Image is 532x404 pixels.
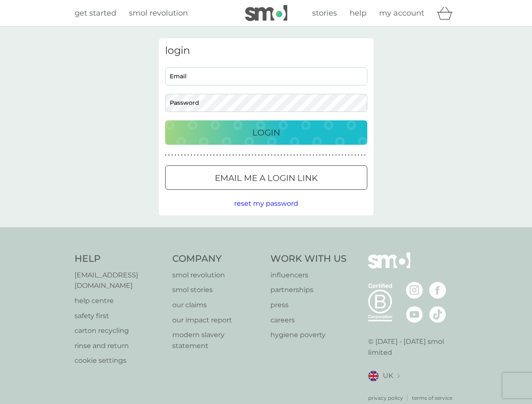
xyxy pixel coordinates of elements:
[171,153,173,157] p: ●
[322,153,324,157] p: ●
[234,199,298,207] span: reset my password
[358,153,359,157] p: ●
[75,7,116,19] a: get started
[197,153,199,157] p: ●
[75,355,164,366] a: cookie settings
[326,153,327,157] p: ●
[312,7,337,19] a: stories
[270,284,347,295] a: partnerships
[165,165,367,190] button: Email me a login link
[165,45,367,57] h3: login
[172,270,262,281] p: smol revolution
[194,153,195,157] p: ●
[429,282,446,299] img: visit the smol Facebook page
[319,153,321,157] p: ●
[270,315,347,326] p: careers
[75,270,164,291] a: [EMAIL_ADDRESS][DOMAIN_NAME]
[312,8,337,18] span: stories
[297,153,298,157] p: ●
[75,325,164,336] a: carton recycling
[172,330,262,351] a: modern slavery statement
[172,315,262,326] a: our impact report
[129,7,188,19] a: smol revolution
[270,330,347,340] a: hygiene poverty
[172,284,262,295] p: smol stories
[350,7,366,19] a: help
[351,153,353,157] p: ●
[187,153,189,157] p: ●
[350,8,366,18] span: help
[316,153,318,157] p: ●
[75,295,164,306] a: help centre
[226,153,227,157] p: ●
[271,153,273,157] p: ●
[234,198,298,209] button: reset my password
[284,153,286,157] p: ●
[174,153,176,157] p: ●
[313,153,314,157] p: ●
[239,153,241,157] p: ●
[255,153,257,157] p: ●
[332,153,334,157] p: ●
[245,153,247,157] p: ●
[258,153,260,157] p: ●
[245,5,287,21] img: smol
[342,153,343,157] p: ●
[165,153,167,157] p: ●
[345,153,347,157] p: ●
[290,153,292,157] p: ●
[235,153,237,157] p: ●
[300,153,302,157] p: ●
[210,153,211,157] p: ●
[270,252,347,266] h4: Work With Us
[207,153,209,157] p: ●
[172,252,262,266] h4: Company
[178,153,179,157] p: ●
[172,300,262,311] a: our claims
[383,370,393,381] span: UK
[437,5,458,21] div: basket
[265,153,266,157] p: ●
[251,153,253,157] p: ●
[335,153,337,157] p: ●
[368,336,458,358] p: © [DATE] - [DATE] smol limited
[412,394,452,402] p: terms of service
[200,153,202,157] p: ●
[368,394,403,402] a: privacy policy
[75,340,164,351] a: rinse and return
[270,300,347,311] a: press
[217,153,218,157] p: ●
[168,153,170,157] p: ●
[268,153,270,157] p: ●
[338,153,340,157] p: ●
[306,153,308,157] p: ●
[252,126,280,139] p: Login
[368,371,379,381] img: UK flag
[191,153,192,157] p: ●
[215,171,318,185] p: Email me a login link
[75,311,164,322] a: safety first
[287,153,289,157] p: ●
[429,306,446,323] img: visit the smol Tiktok page
[219,153,221,157] p: ●
[261,153,263,157] p: ●
[348,153,350,157] p: ●
[129,8,188,18] span: smol revolution
[270,270,347,281] a: influencers
[406,306,423,323] img: visit the smol Youtube page
[397,374,400,378] img: select a new location
[294,153,295,157] p: ●
[329,153,330,157] p: ●
[379,8,424,18] span: my account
